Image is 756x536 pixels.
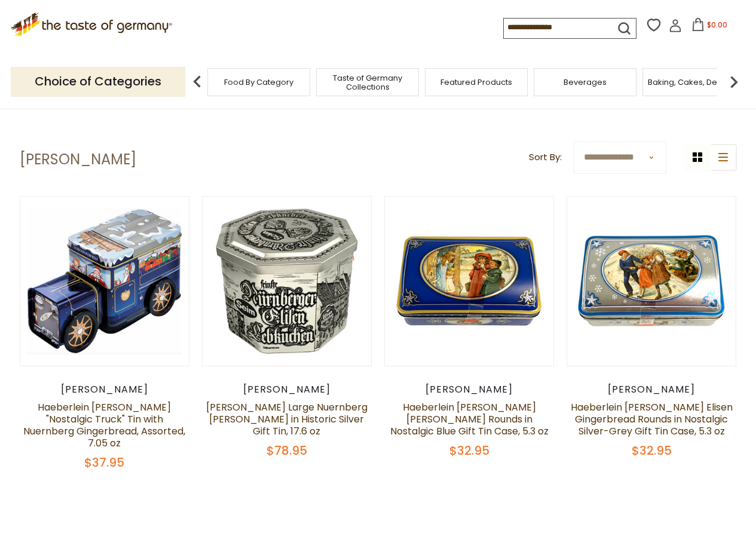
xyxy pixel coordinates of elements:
a: Haeberlein [PERSON_NAME] "Nostalgic Truck" Tin with Nuernberg Gingerbread, Assorted, 7.05 oz [23,400,185,450]
a: Haeberlein [PERSON_NAME] Elisen Gingerbread Rounds in Nostalgic Silver-Grey Gift Tin Case, 5.3 oz [571,400,733,438]
div: [PERSON_NAME] [20,384,190,396]
img: Haeberlein Metzger Elisen Gingerbread Rounds in Nostalgic Blue Gift Tin Case, 5.3 oz [385,197,554,366]
a: Taste of Germany Collections [320,73,415,91]
div: [PERSON_NAME] [202,384,372,396]
button: $0.00 [684,18,735,36]
a: Food By Category [224,78,293,87]
img: next arrow [722,70,746,94]
img: Haeberlein Metzger Elisen Gingerbread Rounds in Nostalgic Silver-Grey Gift Tin Case, 5.3 oz [567,197,736,366]
span: $78.95 [267,442,307,459]
img: previous arrow [185,70,209,94]
div: [PERSON_NAME] [567,384,737,396]
a: Haeberlein [PERSON_NAME] [PERSON_NAME] Rounds in Nostalgic Blue Gift Tin Case, 5.3 oz [390,400,549,438]
span: $32.95 [632,442,672,459]
label: Sort By: [529,150,562,165]
span: $32.95 [449,442,489,459]
div: [PERSON_NAME] [384,384,555,396]
a: Baking, Cakes, Desserts [648,78,740,87]
h1: [PERSON_NAME] [20,151,136,169]
p: Choice of Categories [11,67,185,96]
img: Haeberlein Metzger "Nostalgic Truck" Tin with Nuernberg Gingerbread, Assorted, 7.05 oz [20,197,189,366]
a: [PERSON_NAME] Large Nuernberg [PERSON_NAME] in Historic Silver Gift Tin, 17.6 oz [206,400,368,438]
img: Haeberlein-Metzger Large Nuernberg Elisen Gingerbread in Historic Silver Gift Tin, 17.6 oz [203,197,372,366]
a: Featured Products [440,78,512,87]
a: Beverages [564,78,607,87]
span: $0.00 [707,20,727,30]
span: $37.95 [84,454,124,471]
